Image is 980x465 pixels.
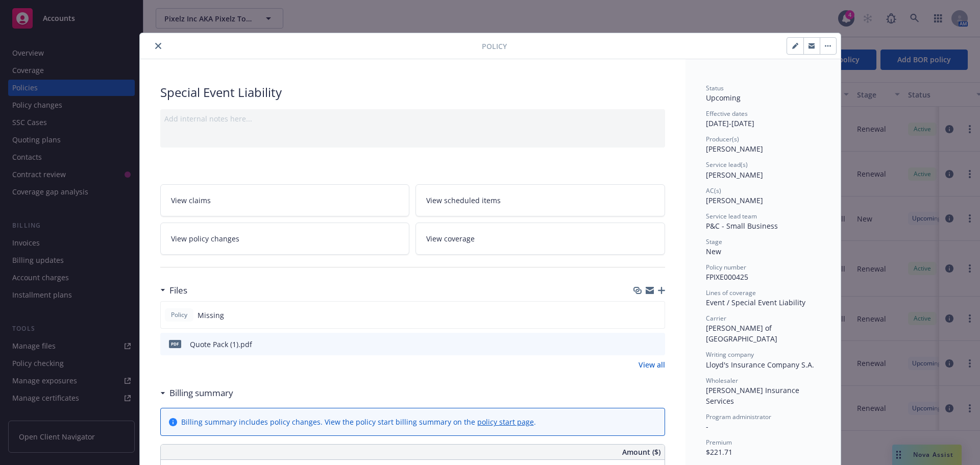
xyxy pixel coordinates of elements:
[706,422,708,431] span: -
[706,237,722,246] span: Stage
[198,310,224,321] span: Missing
[706,135,739,143] span: Producer(s)
[426,233,475,244] span: View coverage
[706,109,748,118] span: Effective dates
[706,144,763,154] span: [PERSON_NAME]
[706,323,777,344] span: [PERSON_NAME] of [GEOGRAPHIC_DATA]
[706,447,732,457] span: $221.71
[706,195,763,205] span: [PERSON_NAME]
[160,223,410,255] a: View policy changes
[706,297,820,308] div: Event / Special Event Liability
[415,223,665,255] a: View coverage
[706,221,778,231] span: P&C - Small Business
[482,41,507,52] span: Policy
[171,195,211,206] span: View claims
[190,339,252,350] div: Quote Pack (1).pdf
[477,417,534,427] a: policy start page
[706,247,721,256] span: New
[706,288,756,297] span: Lines of coverage
[706,385,801,406] span: [PERSON_NAME] Insurance Services
[706,186,721,195] span: AC(s)
[706,93,741,103] span: Upcoming
[706,263,746,272] span: Policy number
[706,350,754,359] span: Writing company
[169,386,233,400] h3: Billing summary
[706,438,732,447] span: Premium
[160,284,187,297] div: Files
[181,417,536,427] div: Billing summary includes policy changes. View the policy start billing summary on the .
[652,339,661,350] button: preview file
[152,40,164,52] button: close
[169,284,187,297] h3: Files
[160,184,410,216] a: View claims
[706,109,820,129] div: [DATE] - [DATE]
[426,195,501,206] span: View scheduled items
[706,160,748,169] span: Service lead(s)
[622,447,660,457] span: Amount ($)
[635,339,644,350] button: download file
[706,170,763,180] span: [PERSON_NAME]
[169,340,181,348] span: pdf
[171,233,239,244] span: View policy changes
[706,212,757,221] span: Service lead team
[706,412,771,421] span: Program administrator
[160,386,233,400] div: Billing summary
[160,84,665,101] div: Special Event Liability
[706,314,726,323] span: Carrier
[164,113,661,124] div: Add internal notes here...
[706,376,738,385] span: Wholesaler
[169,310,189,320] span: Policy
[706,84,724,92] span: Status
[706,272,748,282] span: FPIXE000425
[706,360,814,370] span: Lloyd's Insurance Company S.A.
[639,359,665,370] a: View all
[415,184,665,216] a: View scheduled items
